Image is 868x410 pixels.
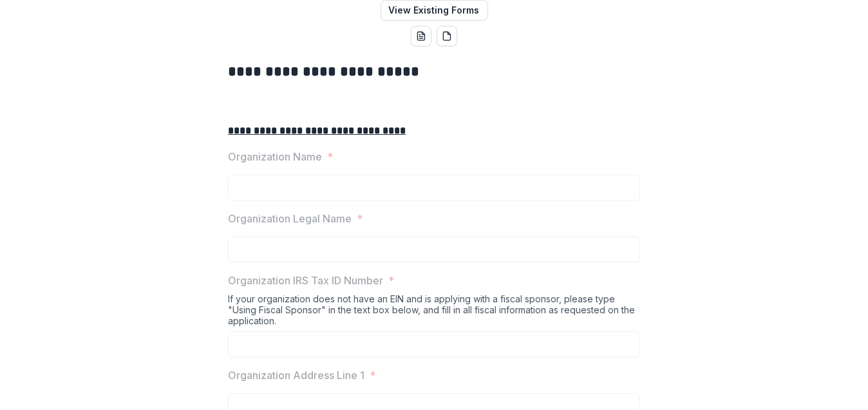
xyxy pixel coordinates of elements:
[228,211,352,226] p: Organization Legal Name
[411,26,431,46] button: word-download
[228,149,322,164] p: Organization Name
[228,273,383,288] p: Organization IRS Tax ID Number
[228,293,640,331] div: If your organization does not have an EIN and is applying with a fiscal sponsor, please type "Usi...
[228,367,364,383] p: Organization Address Line 1
[437,26,457,46] button: pdf-download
